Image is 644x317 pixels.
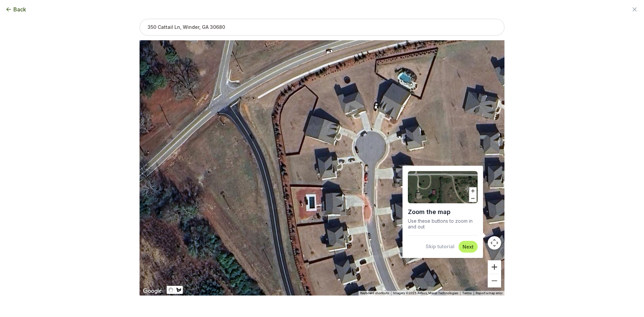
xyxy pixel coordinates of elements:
button: Next [463,244,474,250]
button: Zoom in [488,260,501,274]
h1: Zoom the map [408,206,478,218]
p: Use these buttons to zoom in and out [408,218,478,230]
span: Imagery ©2025 Airbus, Maxar Technologies [393,291,458,295]
img: Demo of zooming into a lawn area [408,171,478,203]
button: Keyboard shortcuts [360,291,389,296]
img: Google [141,287,163,296]
button: Draw a shape [175,286,183,294]
input: 350 Cattail Ln, Winder, GA 30680 [140,19,504,36]
button: Map camera controls [488,236,501,250]
a: Report a map error [476,291,502,295]
button: Stop drawing [167,286,175,294]
a: Terms (opens in new tab) [462,291,472,295]
span: Back [13,5,26,13]
button: Back [5,5,26,13]
a: Open this area in Google Maps (opens a new window) [141,287,163,296]
button: Skip tutorial [426,243,454,250]
button: Zoom out [488,274,501,287]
